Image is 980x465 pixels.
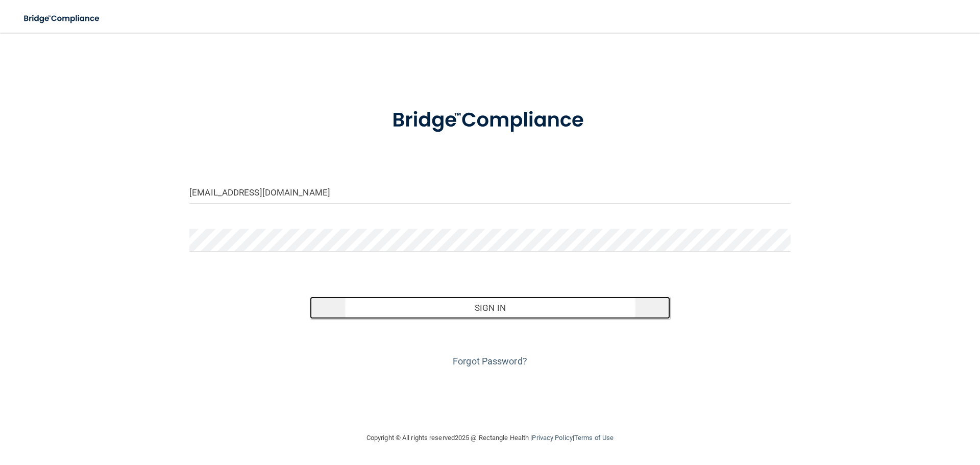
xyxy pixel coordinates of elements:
[304,422,676,454] div: Copyright © All rights reserved 2025 @ Rectangle Health | |
[574,434,614,442] a: Terms of Use
[15,8,109,29] img: bridge_compliance_login_screen.278c3ca4.svg
[532,434,572,442] a: Privacy Policy
[310,297,671,319] button: Sign In
[189,181,791,204] input: Email
[371,94,609,147] img: bridge_compliance_login_screen.278c3ca4.svg
[453,356,527,366] a: Forgot Password?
